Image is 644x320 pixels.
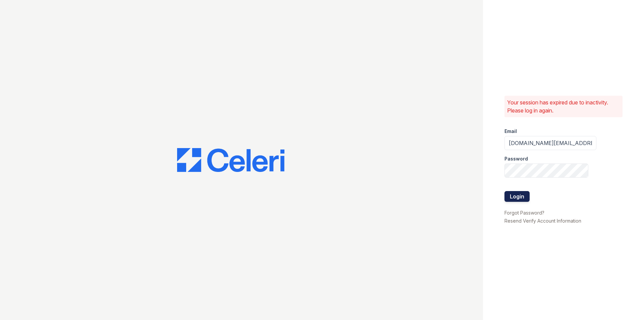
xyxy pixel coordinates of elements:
[504,210,544,216] a: Forgot Password?
[507,98,620,115] p: Your session has expired due to inactivity. Please log in again.
[504,191,530,202] button: Login
[504,218,581,224] a: Resend Verify Account Information
[504,128,517,135] label: Email
[177,148,284,172] img: CE_Logo_Blue-a8612792a0a2168367f1c8372b55b34899dd931a85d93a1a3d3e32e68fde9ad4.png
[504,155,528,162] label: Password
